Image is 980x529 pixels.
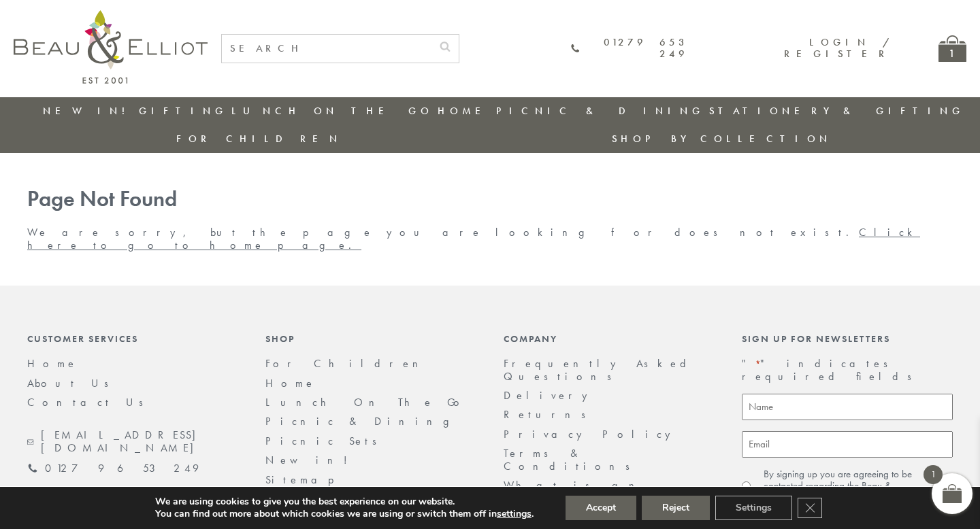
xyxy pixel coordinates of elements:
input: SEARCH [222,35,431,63]
a: Contact Us [27,395,152,409]
a: Home [265,376,316,390]
a: Shop by collection [612,132,832,146]
button: Close GDPR Cookie Banner [798,498,822,518]
a: Lunch On The Go [265,395,468,409]
button: Reject [642,496,710,520]
button: Accept [566,496,636,520]
a: New in! [43,104,134,118]
a: Home [438,104,492,118]
a: Stationery & Gifting [709,104,964,118]
div: Shop [265,333,476,344]
a: 1 [938,35,966,62]
input: Name [742,394,953,420]
a: 01279 653 249 [27,462,199,475]
div: Company [504,333,715,344]
a: New in! [265,453,357,467]
span: 1 [924,465,943,484]
a: Click here to go to home page. [27,225,920,252]
button: Settings [715,496,792,520]
p: We are using cookies to give you the best experience on our website. [155,496,534,508]
a: 01279 653 249 [571,37,688,61]
a: Lunch On The Go [231,104,433,118]
a: Returns [504,407,595,422]
a: Delivery [504,388,595,403]
a: Sitemap [265,473,353,487]
p: " " indicates required fields [742,358,953,383]
a: Privacy Policy [504,427,678,441]
img: logo [14,10,208,84]
a: Terms & Conditions [504,446,639,473]
a: Gifting [139,104,227,118]
button: settings [497,508,532,520]
div: We are sorry, but the page you are looking for does not exist. [14,187,966,252]
a: For Children [265,356,429,371]
a: [EMAIL_ADDRESS][DOMAIN_NAME] [27,429,238,454]
input: Email [742,431,953,458]
a: Frequently Asked Questions [504,356,695,383]
a: What is an Insulated Lunch bag? [504,478,651,517]
a: Picnic Sets [265,434,386,448]
p: You can find out more about which cookies we are using or switch them off in . [155,508,534,520]
div: Customer Services [27,333,238,344]
label: By signing up you are agreeing to be contacted regarding the Beau & [PERSON_NAME] Newsletter. [764,468,953,504]
a: Picnic & Dining [496,104,704,118]
h1: Page Not Found [27,187,953,212]
a: Home [27,356,78,371]
a: Picnic & Dining [265,414,463,428]
a: About Us [27,376,118,390]
a: Login / Register [784,35,891,61]
div: Sign up for newsletters [742,333,953,344]
a: For Children [176,132,342,146]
